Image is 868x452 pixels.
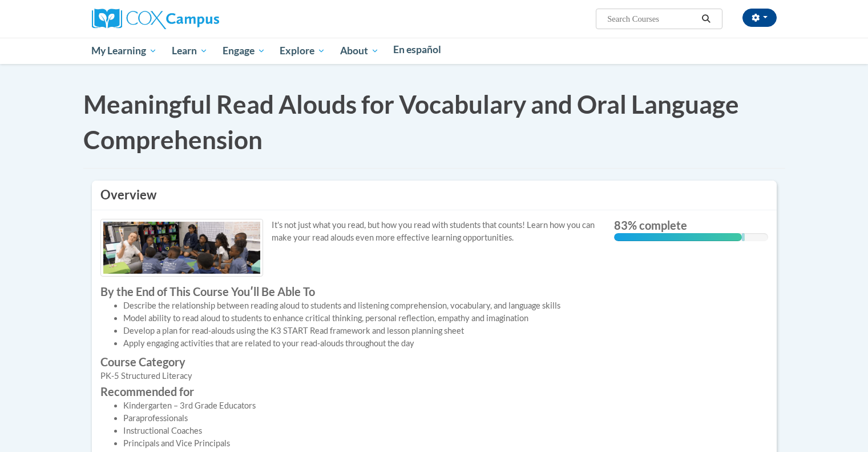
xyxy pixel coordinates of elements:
div: PK-5 Structured Literacy [100,370,597,382]
div: 83% complete [614,233,742,241]
a: Explore [272,38,333,64]
div: Main menu [75,38,794,64]
a: Learn [164,38,215,64]
a: Cox Campus [92,13,219,23]
div: 0.001% [742,233,745,241]
li: Model ability to read aloud to students to enhance critical thinking, personal reflection, empath... [123,312,597,325]
button: Account Settings [742,9,777,27]
label: Course Category [100,355,597,368]
span: Learn [172,44,208,58]
span: Explore [280,44,325,58]
p: It's not just what you read, but how you read with students that counts! Learn how you can make y... [100,219,597,244]
span: About [340,44,379,58]
a: En español [386,38,449,62]
li: Paraprofessionals [123,412,597,425]
li: Describe the relationship between reading aloud to students and listening comprehension, vocabula... [123,299,597,312]
img: Cox Campus [92,9,219,29]
button: Search [697,12,714,26]
label: 83% complete [614,219,768,231]
li: Kindergarten – 3rd Grade Educators [123,399,597,412]
a: About [333,38,386,64]
label: By the End of This Course Youʹll Be Able To [100,285,597,298]
label: Recommended for [100,385,597,398]
li: Apply engaging activities that are related to your read-alouds throughout the day [123,337,597,350]
span: My Learning [91,44,157,58]
input: Search Courses [606,12,697,26]
i:  [701,15,711,23]
h3: Overview [100,186,768,204]
a: My Learning [84,38,165,64]
img: Course logo image [100,219,263,277]
a: Engage [215,38,273,64]
li: Develop a plan for read-alouds using the K3 START Read framework and lesson planning sheet [123,325,597,337]
li: Principals and Vice Principals [123,437,597,450]
span: En español [393,43,441,55]
span: Engage [223,44,265,58]
li: Instructional Coaches [123,425,597,437]
span: Meaningful Read Alouds for Vocabulary and Oral Language Comprehension [83,89,739,154]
